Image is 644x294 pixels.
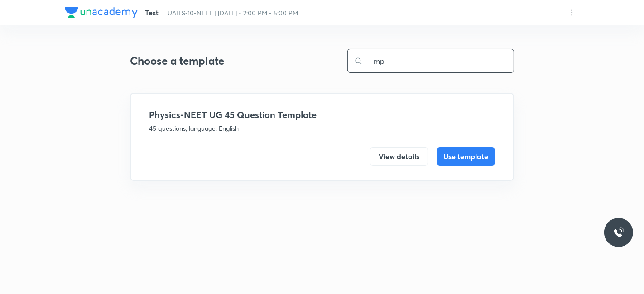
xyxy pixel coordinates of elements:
[613,227,624,238] img: ttu
[168,9,298,17] span: UAITS-10-NEET | [DATE] • 2:00 PM - 5:00 PM
[65,7,138,18] img: Company Logo
[363,49,514,72] input: Search for templates
[130,54,318,67] h3: Choose a template
[149,123,495,133] p: 45 questions, language: English
[370,147,428,166] button: View details
[149,108,495,122] h4: Physics-NEET UG 45 Question Template
[437,147,495,166] button: Use template
[145,8,159,17] span: Test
